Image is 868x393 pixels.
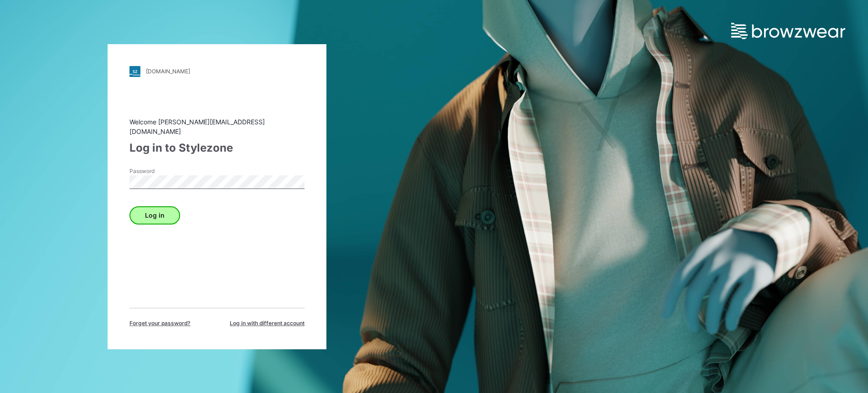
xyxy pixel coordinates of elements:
[129,117,305,136] div: Welcome [PERSON_NAME][EMAIL_ADDRESS][DOMAIN_NAME]
[230,319,305,327] span: Log in with different account
[146,68,190,75] div: [DOMAIN_NAME]
[129,319,191,327] span: Forget your password?
[129,66,140,77] img: stylezone-logo.562084cfcfab977791bfbf7441f1a819.svg
[129,167,193,175] label: Password
[129,140,305,156] div: Log in to Stylezone
[731,23,845,39] img: browzwear-logo.e42bd6dac1945053ebaf764b6aa21510.svg
[129,66,305,77] a: [DOMAIN_NAME]
[129,206,180,225] button: Log in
